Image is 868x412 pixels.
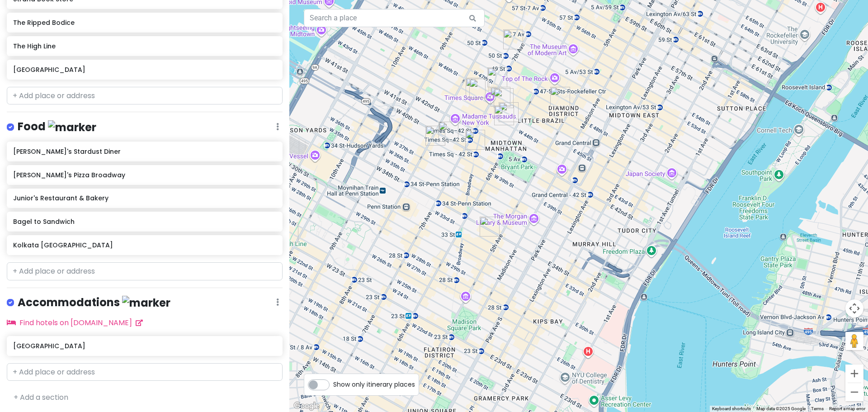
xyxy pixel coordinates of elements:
[18,119,96,134] h4: Food
[13,147,276,156] h6: [PERSON_NAME]'s Stardust Diner
[333,379,415,389] span: Show only itinerary places
[494,105,514,125] div: Aura Hotel Times Square
[503,29,523,49] div: Ellen's Stardust Diner
[7,363,283,381] input: + Add place or address
[13,342,276,350] h6: [GEOGRAPHIC_DATA]
[122,296,170,310] img: marker
[756,406,806,411] span: Map data ©2025 Google
[7,262,283,280] input: + Add place or address
[304,9,485,27] input: Search a place
[13,42,276,50] h6: The High Line
[439,122,458,142] div: Bagel to Sandwich
[845,332,863,350] button: Drag Pegman onto the map to open Street View
[13,66,276,74] h6: [GEOGRAPHIC_DATA]
[7,87,283,105] input: + Add place or address
[466,78,486,98] div: Booth Theatre
[845,365,863,383] button: Zoom in
[278,223,298,242] div: The High Line
[550,87,570,107] div: Kolkata Chai - Rockefeller Center
[7,317,143,328] a: Find hotels on [DOMAIN_NAME]
[18,295,170,310] h4: Accommodations
[491,87,510,107] div: Lyceum Theatre
[829,406,865,411] a: Report a map error
[13,218,276,226] h6: Bagel to Sandwich
[425,126,445,146] div: The Drama Book Shop
[292,400,321,412] img: Google
[469,79,489,99] div: Junior's Restaurant & Bakery
[292,400,321,412] a: Open this area in Google Maps (opens a new window)
[499,102,519,122] div: Belasco Theatre
[13,241,276,249] h6: Kolkata [GEOGRAPHIC_DATA]
[465,130,485,150] div: Joe's Pizza Broadway
[487,67,507,87] div: TKTS Times Square
[13,171,276,179] h6: [PERSON_NAME]'s Pizza Broadway
[48,120,96,134] img: marker
[14,392,68,403] a: + Add a section
[712,406,751,412] button: Keyboard shortcuts
[845,383,863,401] button: Zoom out
[494,88,514,108] div: Museum of Broadway
[13,194,276,202] h6: Junior's Restaurant & Bakery
[13,19,276,27] h6: The Ripped Bodice
[811,406,824,411] a: Terms
[845,299,863,317] button: Map camera controls
[480,217,500,237] div: Empire State Building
